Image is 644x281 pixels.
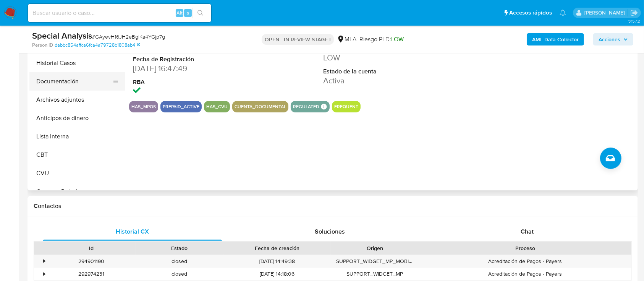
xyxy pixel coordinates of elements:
[323,75,442,86] dd: Activa
[53,244,130,252] div: Id
[359,35,404,44] span: Riesgo PLD:
[141,244,218,252] div: Estado
[29,127,125,146] button: Lista Interna
[293,105,319,108] button: regulated
[424,244,626,252] div: Proceso
[331,255,419,268] div: SUPPORT_WIDGET_MP_MOBILE
[163,105,199,108] button: prepaid_active
[235,105,286,108] button: cuenta_documental
[29,164,125,182] button: CVU
[532,33,579,45] b: AML Data Collector
[527,33,584,45] button: AML Data Collector
[29,91,125,109] button: Archivos adjuntos
[29,54,125,72] button: Historial Casos
[206,105,228,108] button: has_cvu
[331,268,419,280] div: SUPPORT_WIDGET_MP
[176,9,183,16] span: Alt
[29,182,125,201] button: Cruces y Relaciones
[560,10,566,16] a: Notificaciones
[131,105,156,108] button: has_mpos
[55,42,140,49] a: dabbc854affca6fca4a79728b1808ab4
[47,255,136,268] div: 294901190
[334,105,358,108] button: frequent
[599,33,620,45] span: Acciones
[584,9,628,16] p: ezequiel.castrillon@mercadolibre.com
[419,268,631,280] div: Acreditación de Pagos - Payers
[628,18,640,24] span: 3.157.2
[315,227,345,236] span: Soluciones
[630,9,638,17] a: Salir
[29,146,125,164] button: CBT
[32,42,53,49] b: Person ID
[419,255,631,268] div: Acreditación de Pagos - Payers
[593,33,633,45] button: Acciones
[229,244,325,252] div: Fecha de creación
[28,8,211,18] input: Buscar usuario o caso...
[116,227,149,236] span: Historial CX
[193,8,208,18] button: search-icon
[133,55,252,63] dt: Fecha de Registración
[391,35,404,44] span: LOW
[136,268,224,280] div: closed
[336,244,414,252] div: Origen
[133,78,252,86] dt: RBA
[223,255,331,268] div: [DATE] 14:49:38
[43,270,45,278] div: •
[34,202,632,210] h1: Contactos
[337,35,356,44] div: MLA
[32,29,92,42] b: Special Analysis
[47,268,136,280] div: 292974231
[43,258,45,265] div: •
[323,52,442,63] dd: LOW
[29,109,125,127] button: Anticipos de dinero
[187,9,189,16] span: s
[509,9,552,17] span: Accesos rápidos
[29,72,119,91] button: Documentación
[133,63,252,74] dd: [DATE] 16:47:49
[323,67,442,76] dt: Estado de la cuenta
[223,268,331,280] div: [DATE] 14:18:06
[521,227,534,236] span: Chat
[92,33,165,41] span: # GAyevH16JH2eBgIKa4YGjp7g
[262,34,334,45] p: OPEN - IN REVIEW STAGE I
[136,255,224,268] div: closed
